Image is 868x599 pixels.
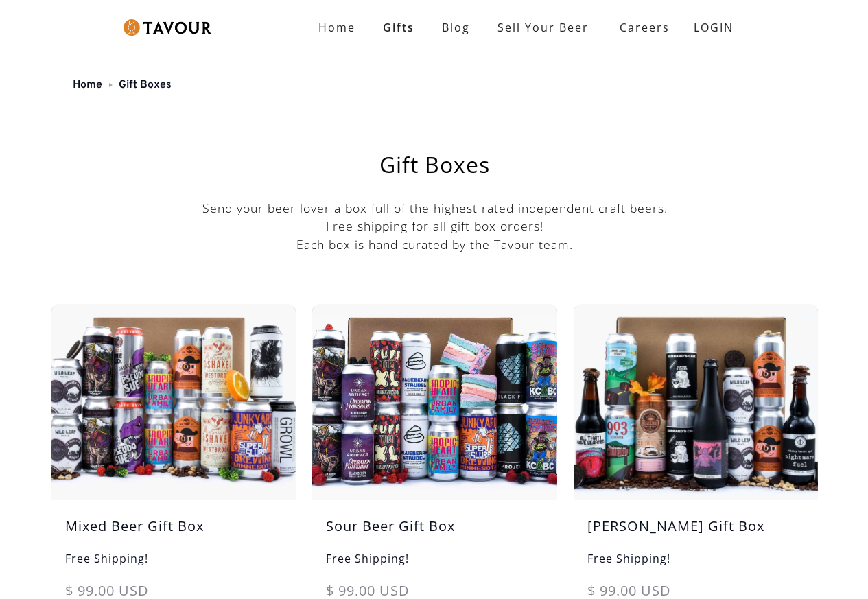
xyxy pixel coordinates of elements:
[620,14,670,41] strong: Careers
[428,14,484,41] a: Blog
[484,14,602,41] a: Sell Your Beer
[369,14,428,41] a: Gifts
[312,550,556,580] h6: Free Shipping!
[51,199,818,253] p: Send your beer lover a box full of the highest rated independent craft beers. Free shipping for a...
[305,14,369,41] a: Home
[574,516,818,550] h5: [PERSON_NAME] Gift Box
[73,78,102,92] a: Home
[51,516,296,550] h5: Mixed Beer Gift Box
[602,8,680,47] a: Careers
[574,550,818,580] h6: Free Shipping!
[318,20,355,35] strong: Home
[680,14,747,41] a: LOGIN
[51,550,296,580] h6: Free Shipping!
[119,78,172,92] a: Gift Boxes
[312,516,556,550] h5: Sour Beer Gift Box
[86,154,784,176] h1: Gift Boxes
